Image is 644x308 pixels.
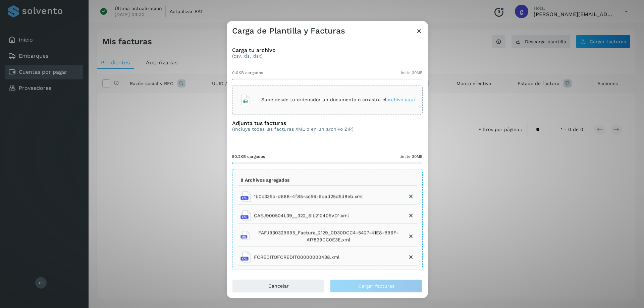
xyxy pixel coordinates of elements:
[232,279,325,293] button: Cancelar
[254,193,363,200] span: 1b0c335b-d688-4f85-ac56-6dad25d5d8eb.xml
[232,126,354,132] p: (Incluye todas las facturas XML o en un archivo ZIP)
[232,53,423,59] p: (csv, xls, xlsx)
[399,70,423,76] span: límite 30MB
[240,177,289,183] p: 8 Archivos agregados
[261,97,415,103] p: Sube desde tu ordenador un documento o arrastra el
[358,284,394,288] span: Cargar facturas
[330,279,423,293] button: Cargar facturas
[232,120,354,126] h3: Adjunta tus facturas
[232,70,263,76] span: 0.0KB cargados
[232,26,345,36] h3: Carga de Plantilla y Facturas
[254,254,339,261] span: FCREDITOFCREDITO0000000438.xml
[232,47,423,53] h3: Carga tu archivo
[232,153,265,160] span: 50.2KB cargados
[254,212,349,219] span: CAEJ900504L39__322_SIL210405VD1.xml
[268,284,289,288] span: Cancelar
[252,230,405,244] span: FAFJ930329695_Factura_2129_0D30DCC4-5427-41E8-B96F-A17839CC0E3E.xml
[399,153,423,160] span: límite 30MB
[386,97,415,103] span: archivo aquí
